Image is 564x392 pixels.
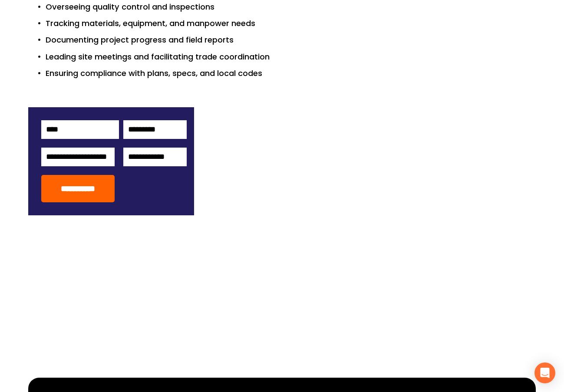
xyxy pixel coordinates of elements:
p: Tracking materials, equipment, and manpower needs [46,17,536,30]
p: Overseeing quality control and inspections [46,0,536,13]
div: Open Intercom Messenger [534,362,555,383]
p: Documenting project progress and field reports [46,33,536,46]
p: Ensuring compliance with plans, specs, and local codes [46,67,536,79]
p: Leading site meetings and facilitating trade coordination [46,50,536,63]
